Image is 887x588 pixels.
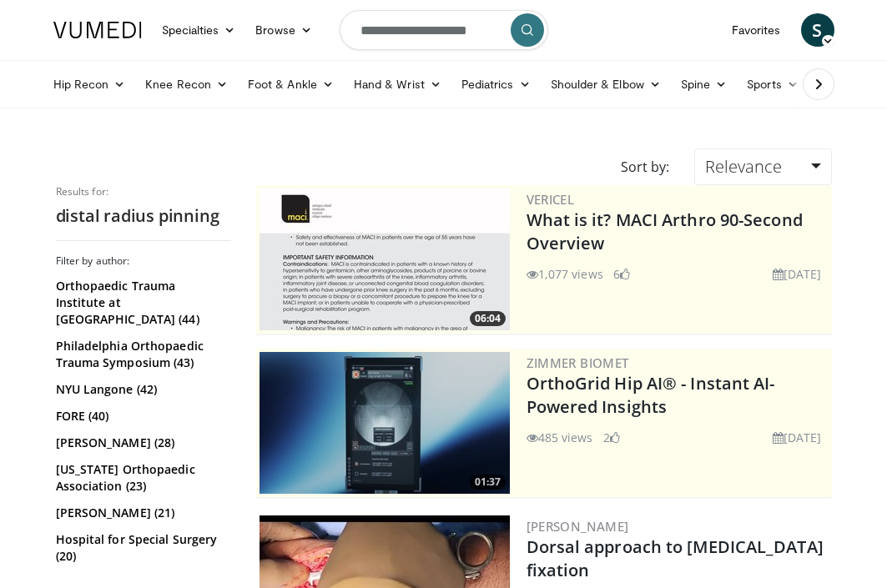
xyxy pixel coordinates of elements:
[705,155,782,178] span: Relevance
[527,265,603,283] li: 1,077 views
[527,518,629,535] a: [PERSON_NAME]
[56,254,231,268] h3: Filter by author:
[56,185,231,199] p: Results for:
[344,68,451,101] a: Hand & Wrist
[773,429,822,446] li: [DATE]
[56,435,227,451] a: [PERSON_NAME] (28)
[613,265,630,283] li: 6
[527,535,824,581] a: Dorsal approach to [MEDICAL_DATA] fixation
[603,429,620,446] li: 2
[671,68,737,101] a: Spine
[608,148,682,185] div: Sort by:
[56,338,227,371] a: Philadelphia Orthopaedic Trauma Symposium (43)
[722,13,791,47] a: Favorites
[527,209,803,254] a: What is it? MACI Arthro 90-Second Overview
[56,278,227,328] a: Orthopaedic Trauma Institute at [GEOGRAPHIC_DATA] (44)
[56,461,227,495] a: [US_STATE] Orthopaedic Association (23)
[773,265,822,283] li: [DATE]
[260,352,510,494] a: 01:37
[43,68,136,101] a: Hip Recon
[260,188,510,330] img: aa6cc8ed-3dbf-4b6a-8d82-4a06f68b6688.300x170_q85_crop-smart_upscale.jpg
[56,531,227,565] a: Hospital for Special Surgery (20)
[470,475,506,490] span: 01:37
[135,68,238,101] a: Knee Recon
[527,372,775,418] a: OrthoGrid Hip AI® - Instant AI-Powered Insights
[260,188,510,330] a: 06:04
[801,13,834,47] a: S
[238,68,344,101] a: Foot & Ankle
[56,205,231,227] h2: distal radius pinning
[56,408,227,425] a: FORE (40)
[260,352,510,494] img: 51d03d7b-a4ba-45b7-9f92-2bfbd1feacc3.300x170_q85_crop-smart_upscale.jpg
[527,191,575,208] a: Vericel
[694,148,831,185] a: Relevance
[541,68,671,101] a: Shoulder & Elbow
[451,68,541,101] a: Pediatrics
[56,505,227,521] a: [PERSON_NAME] (21)
[152,13,246,47] a: Specialties
[245,13,322,47] a: Browse
[737,68,809,101] a: Sports
[470,311,506,326] span: 06:04
[340,10,548,50] input: Search topics, interventions
[527,429,593,446] li: 485 views
[56,381,227,398] a: NYU Langone (42)
[53,22,142,38] img: VuMedi Logo
[527,354,629,371] a: Zimmer Biomet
